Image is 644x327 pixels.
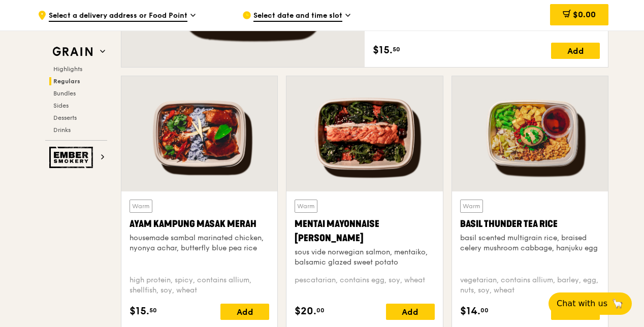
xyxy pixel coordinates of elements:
[53,66,82,73] span: Highlights
[386,304,435,320] div: Add
[295,275,434,296] div: pescatarian, contains egg, soy, wheat
[130,275,269,296] div: high protein, spicy, contains allium, shellfish, soy, wheat
[393,45,400,53] span: 50
[130,200,152,213] div: Warm
[460,304,480,319] span: $14.
[295,200,317,213] div: Warm
[149,306,157,314] span: 50
[49,43,96,61] img: Grain web logo
[460,200,483,213] div: Warm
[551,43,600,59] div: Add
[460,217,600,231] div: Basil Thunder Tea Rice
[49,147,96,168] img: Ember Smokery web logo
[53,126,71,134] span: Drinks
[253,11,342,22] span: Select date and time slot
[551,304,600,320] div: Add
[460,275,600,296] div: vegetarian, contains allium, barley, egg, nuts, soy, wheat
[373,43,393,58] span: $15.
[480,306,489,314] span: 00
[53,90,76,97] span: Bundles
[295,217,434,245] div: Mentai Mayonnaise [PERSON_NAME]
[557,298,607,310] span: Chat with us
[130,233,269,253] div: housemade sambal marinated chicken, nyonya achar, butterfly blue pea rice
[220,304,269,320] div: Add
[49,11,187,22] span: Select a delivery address or Food Point
[460,233,600,253] div: basil scented multigrain rice, braised celery mushroom cabbage, hanjuku egg
[295,247,434,268] div: sous vide norwegian salmon, mentaiko, balsamic glazed sweet potato
[53,102,69,109] span: Sides
[53,114,77,121] span: Desserts
[130,217,269,231] div: Ayam Kampung Masak Merah
[53,78,80,85] span: Regulars
[611,298,624,310] span: 🦙
[130,304,149,319] span: $15.
[573,10,596,19] span: $0.00
[316,306,325,314] span: 00
[549,292,632,315] button: Chat with us🦙
[295,304,316,319] span: $20.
